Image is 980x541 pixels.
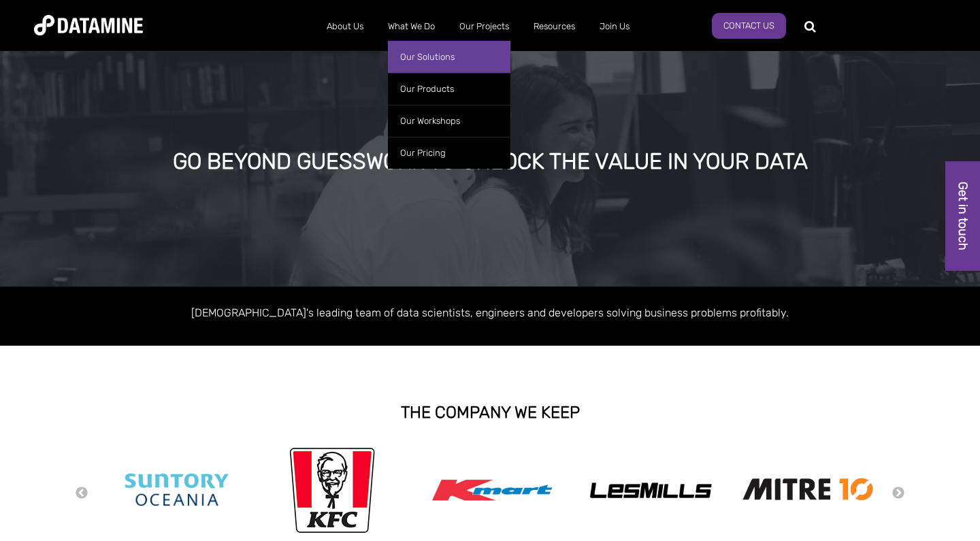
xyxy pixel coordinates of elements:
[388,105,510,137] a: Our Workshops
[425,449,561,531] img: Kmart logo
[401,403,580,422] strong: THE COMPANY WE KEEP
[740,474,877,505] img: Mitre 10
[583,478,719,502] img: Les Mills Logo
[376,9,447,44] a: What We Do
[388,137,510,169] a: Our Pricing
[109,451,245,528] img: Suntory Oceania
[34,15,143,35] img: Datamine
[75,486,88,501] button: Previous
[712,13,786,39] a: Contact Us
[102,304,878,322] p: [DEMOGRAPHIC_DATA]'s leading team of data scientists, engineers and developers solving business p...
[447,9,521,44] a: Our Projects
[945,161,980,271] a: Get in touch
[587,9,642,44] a: Join Us
[388,41,510,73] a: Our Solutions
[521,9,587,44] a: Resources
[289,444,375,536] img: kfc
[116,150,865,174] div: GO BEYOND GUESSWORK TO UNLOCK THE VALUE IN YOUR DATA
[892,486,905,501] button: Next
[314,9,376,44] a: About Us
[388,73,510,105] a: Our Products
